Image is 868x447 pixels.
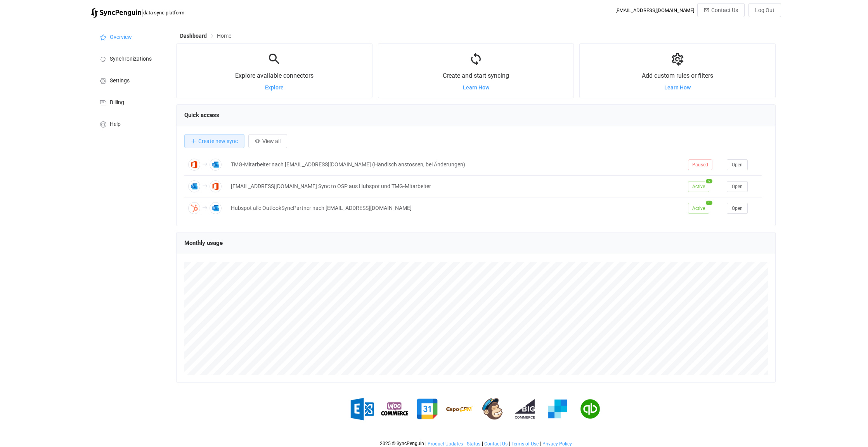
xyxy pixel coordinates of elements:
img: espo-crm.png [446,395,473,423]
span: Home [217,33,231,39]
span: Monthly usage [184,239,223,246]
a: Learn How [664,84,691,91]
div: [EMAIL_ADDRESS][DOMAIN_NAME] [615,7,694,13]
a: Status [466,441,481,447]
div: Breadcrumb [180,33,231,38]
span: Add custom rules or filters [642,72,713,79]
span: Contact Us [711,7,738,13]
span: Settings [110,78,130,84]
a: Billing [91,91,168,113]
span: Help [110,121,121,127]
span: | [464,441,466,446]
span: Dashboard [180,33,207,39]
span: Overview [110,34,132,40]
a: Settings [91,69,168,91]
span: Synchronizations [110,56,152,62]
img: google.png [414,395,441,423]
span: Product Updates [428,441,463,447]
img: big-commerce.png [511,395,539,423]
span: Create and start syncing [443,72,509,79]
a: Learn How [463,84,489,91]
span: View all [262,138,281,144]
span: Billing [110,100,124,106]
a: Privacy Policy [542,441,572,447]
img: mailchimp.png [479,395,506,423]
span: Quick access [184,112,219,119]
img: sendgrid.png [544,395,571,423]
button: Log Out [748,3,781,17]
span: data sync platform [143,10,184,16]
button: Contact Us [697,3,745,17]
a: |data sync platform [91,7,184,18]
span: Contact Us [484,441,508,447]
a: Terms of Use [511,441,539,447]
span: | [425,441,426,446]
img: syncpenguin.svg [91,8,141,18]
a: Help [91,113,168,134]
a: Contact Us [484,441,508,447]
img: woo-commerce.png [381,395,408,423]
span: 2025 © SyncPenguin [380,441,424,446]
img: exchange.png [348,395,376,423]
img: quickbooks.png [577,395,604,423]
span: Log Out [755,7,774,13]
button: View all [248,134,287,148]
span: | [482,441,483,446]
span: | [509,441,510,446]
span: Privacy Policy [542,441,572,447]
span: Status [467,441,480,447]
span: Create new sync [198,138,238,144]
button: Create new sync [184,134,244,148]
a: Explore [265,84,284,91]
span: Explore available connectors [235,72,314,79]
a: Overview [91,26,168,47]
a: Product Updates [427,441,463,447]
a: Synchronizations [91,47,168,69]
span: | [540,441,541,446]
span: | [141,7,143,18]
